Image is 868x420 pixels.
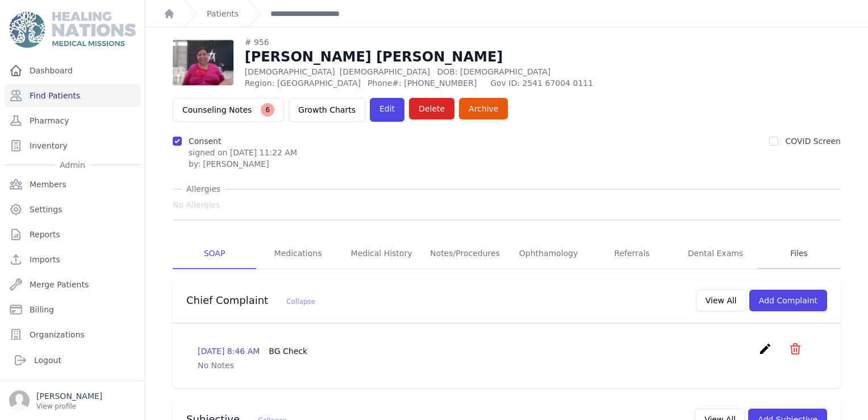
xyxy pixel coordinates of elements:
a: Merge Patients [5,273,140,296]
button: Delete [409,98,454,120]
p: No Notes [198,360,816,371]
img: 3VUVT4vwA9+VdWYZxweQAAACV0RVh0ZGF0ZTpjcmVhdGUAMjAyNC0wMi0yMlQxNjo0MToyMSswMDowMPG2bHkAAAAldEVYdGR... [173,40,233,85]
a: Imports [5,248,140,271]
h3: Chief Complaint [186,294,315,307]
span: Gov ID: 2541 67004 0111 [490,77,613,89]
a: Referrals [590,238,674,269]
a: Files [757,238,841,269]
a: Notes/Procedures [423,238,507,269]
a: Edit [370,98,404,122]
a: Dental Exams [674,238,757,269]
a: Growth Charts [289,98,365,122]
a: Dashboard [5,59,140,82]
span: Phone#: [PHONE_NUMBER] [368,77,483,89]
i: create [758,342,772,356]
a: Settings [5,198,140,221]
nav: Tabs [173,238,841,269]
a: Medications [256,238,340,269]
p: [DEMOGRAPHIC_DATA] [245,66,614,77]
p: signed on [DATE] 11:22 AM [189,147,297,158]
label: COVID Screen [785,137,841,146]
a: Ophthamology [507,238,590,269]
a: Patients [207,8,239,19]
a: SOAP [173,238,256,269]
span: BG Check [269,347,307,356]
a: [PERSON_NAME] View profile [9,390,136,411]
a: Billing [5,298,140,321]
span: 6 [261,103,274,117]
a: Logout [9,349,136,372]
span: Region: [GEOGRAPHIC_DATA] [245,77,361,89]
span: Allergies [182,183,225,195]
a: Archive [459,98,508,120]
button: Counseling Notes6 [173,98,284,122]
button: Add Complaint [749,290,827,311]
img: Medical Missions EMR [9,11,135,48]
p: [PERSON_NAME] [36,390,102,402]
span: No Allergies [173,199,220,211]
a: Members [5,173,140,196]
a: create [758,347,775,358]
p: View profile [36,402,102,411]
span: [DEMOGRAPHIC_DATA] [340,67,430,76]
a: Pharmacy [5,109,140,132]
a: Find Patients [5,84,140,107]
span: Admin [55,159,90,171]
a: Medical History [340,238,423,269]
a: Organizations [5,323,140,346]
span: Collapse [286,298,315,306]
button: View All [696,290,746,311]
a: Inventory [5,134,140,157]
div: # 956 [245,36,614,48]
h1: [PERSON_NAME] [PERSON_NAME] [245,48,614,66]
span: DOB: [DEMOGRAPHIC_DATA] [437,67,550,76]
p: [DATE] 8:46 AM [198,345,307,357]
label: Consent [189,137,221,146]
a: Reports [5,223,140,246]
div: by: [PERSON_NAME] [189,158,297,170]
